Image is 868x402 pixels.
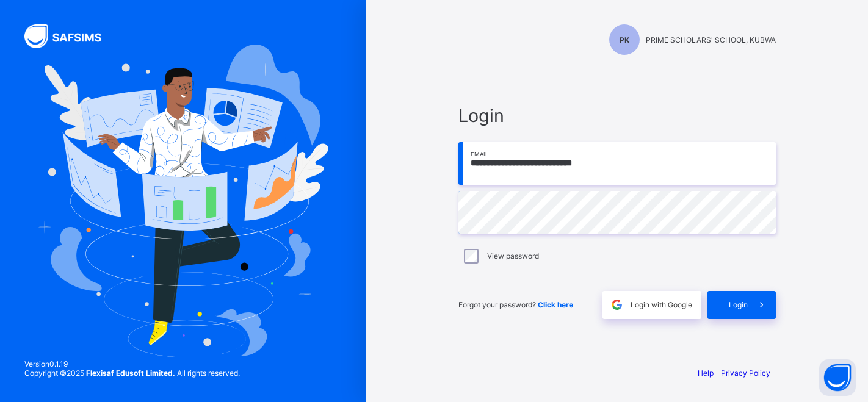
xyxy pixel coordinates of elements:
[819,359,856,396] button: Open asap
[721,368,770,378] a: Privacy Policy
[631,300,692,309] span: Login with Google
[24,359,240,368] span: Version 0.1.19
[458,105,776,126] span: Login
[729,300,748,309] span: Login
[646,35,776,45] span: PRIME SCHOLARS' SCHOOL, KUBWA
[538,300,573,309] a: Click here
[610,298,624,312] img: google.396cfc9801f0270233282035f929180a.svg
[487,251,539,260] label: View password
[698,368,714,378] a: Help
[24,368,240,378] span: Copyright © 2025 All rights reserved.
[38,45,328,357] img: Hero Image
[458,300,573,309] span: Forgot your password?
[86,368,175,378] strong: Flexisaf Edusoft Limited.
[24,24,116,48] img: SAFSIMS Logo
[620,35,629,45] span: PK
